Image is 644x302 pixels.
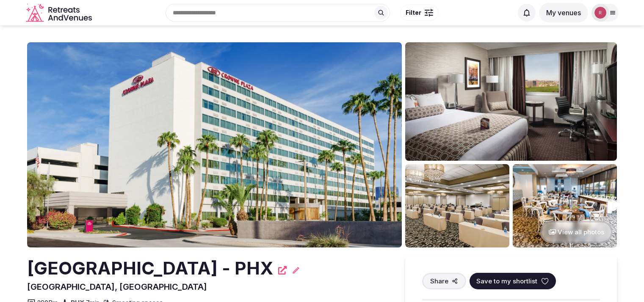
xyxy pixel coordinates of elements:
img: robiejavier [594,7,606,19]
a: Visit the homepage [26,3,94,22]
img: Venue gallery photo [513,164,617,247]
img: Venue cover photo [27,42,402,247]
span: [GEOGRAPHIC_DATA], [GEOGRAPHIC_DATA] [27,282,207,292]
span: Save to my shortlist [476,277,537,286]
span: Filter [406,8,421,17]
button: Save to my shortlist [470,273,556,289]
img: Venue gallery photo [405,164,509,247]
span: Share [430,277,448,286]
button: Filter [400,5,439,21]
a: My venues [539,8,588,17]
button: My venues [539,3,588,22]
img: Venue gallery photo [405,42,617,161]
button: View all photos [540,221,613,243]
h2: [GEOGRAPHIC_DATA] - PHX [27,256,273,281]
button: Share [422,273,466,289]
svg: Retreats and Venues company logo [26,3,94,22]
